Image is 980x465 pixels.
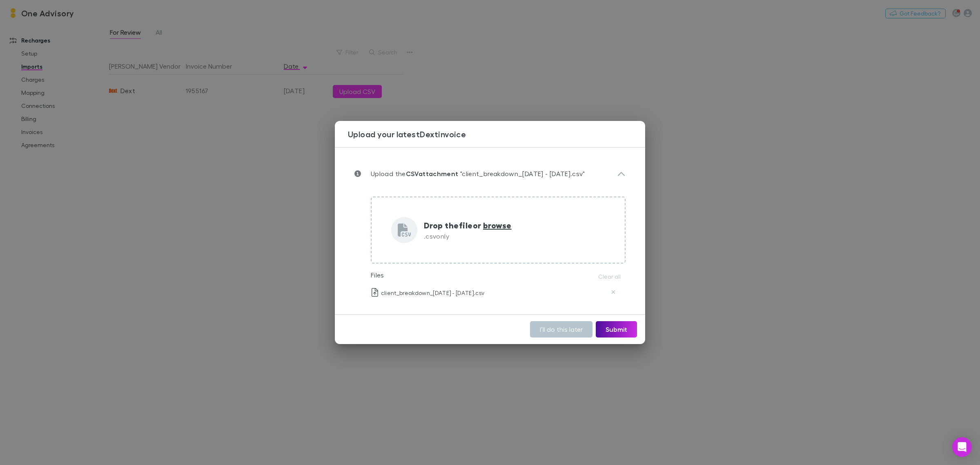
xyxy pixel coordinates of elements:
[348,129,645,139] h3: Upload your latest Dext invoice
[361,169,585,179] p: Upload the "client_breakdown_[DATE] - [DATE].csv"
[483,220,512,230] span: browse
[424,231,512,241] p: .csv only
[372,288,484,297] p: client_breakdown_[DATE] - [DATE].csv
[348,161,632,187] div: Upload theCSVattachment "client_breakdown_[DATE] - [DATE].csv"
[952,437,972,457] div: Open Intercom Messenger
[593,272,626,282] button: Clear all
[530,321,592,338] button: I’ll do this later
[371,270,384,280] p: Files
[424,219,512,231] p: Drop the file or
[596,321,637,338] button: Submit
[608,287,618,297] button: Delete
[406,170,459,178] strong: CSV attachment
